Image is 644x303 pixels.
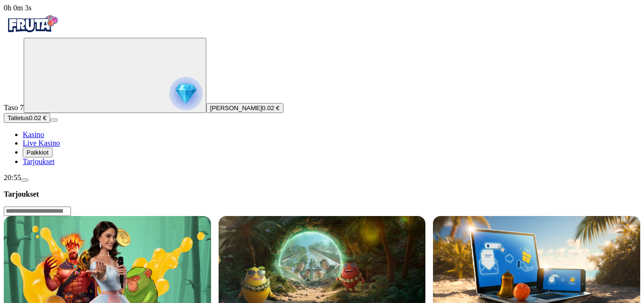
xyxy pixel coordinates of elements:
button: menu [50,119,58,121]
span: [PERSON_NAME] [210,104,262,112]
button: Talletusplus icon0.02 € [4,113,50,123]
span: Tarjoukset [23,157,54,165]
span: 20:55 [4,173,21,182]
span: Live Kasino [23,139,60,147]
button: reward progress [24,38,206,113]
button: reward iconPalkkiot [23,147,53,157]
span: Talletus [8,114,29,121]
span: Taso 7 [4,104,24,112]
img: reward progress [169,77,203,110]
a: gift-inverted iconTarjoukset [23,157,54,165]
span: 0.02 € [29,114,46,121]
input: Search [4,207,71,216]
a: diamond iconKasino [23,130,44,139]
span: Kasino [23,130,44,139]
a: Fruta [4,29,61,37]
span: 0.02 € [262,104,280,112]
span: Palkkiot [26,149,49,156]
a: poker-chip iconLive Kasino [23,139,60,147]
img: Fruta [4,12,61,36]
button: menu [21,179,28,182]
h3: Tarjoukset [4,190,640,199]
nav: Primary [4,12,640,166]
span: user session time [4,4,32,12]
button: [PERSON_NAME]0.02 € [206,103,283,113]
